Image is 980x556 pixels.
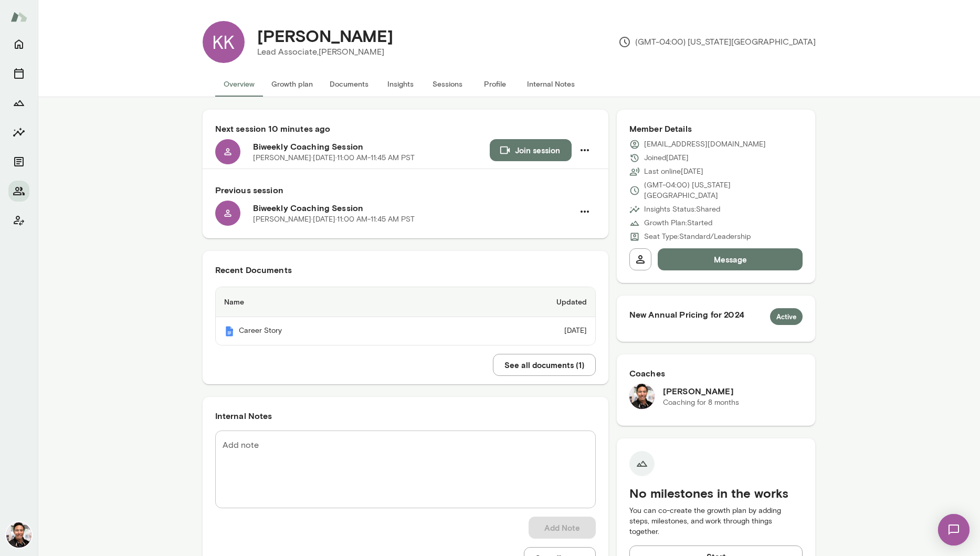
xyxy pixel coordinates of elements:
h6: Internal Notes [215,410,596,422]
button: Overview [215,71,263,97]
button: Growth plan [263,71,321,97]
button: Home [8,34,29,55]
p: [EMAIL_ADDRESS][DOMAIN_NAME] [644,139,766,150]
button: Documents [321,71,377,97]
p: [PERSON_NAME] · [DATE] · 11:00 AM-11:45 AM PST [253,214,415,225]
p: Last online [DATE] [644,166,703,177]
h6: New Annual Pricing for 2024 [629,308,803,325]
h4: [PERSON_NAME] [257,26,393,46]
h6: Biweekly Coaching Session [253,202,574,214]
img: Mento [224,326,235,337]
th: Updated [448,287,595,317]
p: Joined [DATE] [644,153,689,163]
button: Documents [8,151,29,172]
p: (GMT-04:00) [US_STATE][GEOGRAPHIC_DATA] [618,36,816,48]
h6: [PERSON_NAME] [663,385,739,397]
h6: Previous session [215,184,596,196]
p: Seat Type: Standard/Leadership [644,232,751,242]
p: You can co-create the growth plan by adding steps, milestones, and work through things together. [629,506,803,537]
button: Sessions [424,71,471,97]
img: Albert Villarde [629,384,655,409]
h5: No milestones in the works [629,485,803,501]
h6: Coaches [629,367,803,380]
button: Join session [490,139,572,161]
div: KK [203,21,245,63]
h6: Next session 10 minutes ago [215,122,596,135]
p: Lead Associate, [PERSON_NAME] [257,46,393,58]
button: See all documents (1) [493,354,596,376]
button: Members [8,181,29,202]
span: Active [770,312,803,322]
p: Insights Status: Shared [644,204,720,215]
th: Career Story [216,317,448,345]
td: [DATE] [448,317,595,345]
button: Insights [8,122,29,143]
button: Sessions [8,63,29,84]
th: Name [216,287,448,317]
p: Growth Plan: Started [644,218,712,228]
img: Albert Villarde [6,522,31,548]
h6: Member Details [629,122,803,135]
button: Client app [8,210,29,231]
img: Mento [10,7,27,27]
h6: Recent Documents [215,264,596,276]
button: Internal Notes [519,71,583,97]
p: [PERSON_NAME] · [DATE] · 11:00 AM-11:45 AM PST [253,153,415,163]
button: Insights [377,71,424,97]
h6: Biweekly Coaching Session [253,140,490,153]
button: Message [658,248,803,270]
p: Coaching for 8 months [663,397,739,408]
p: (GMT-04:00) [US_STATE][GEOGRAPHIC_DATA] [644,180,803,201]
button: Profile [471,71,519,97]
button: Growth Plan [8,92,29,113]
